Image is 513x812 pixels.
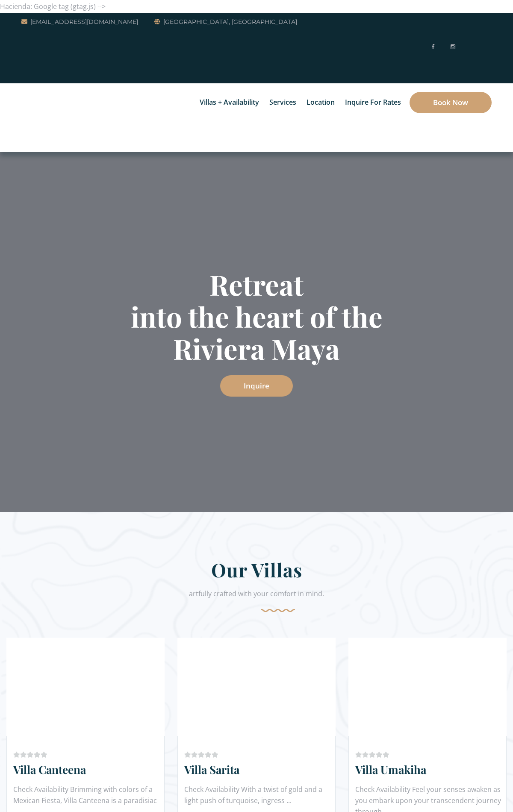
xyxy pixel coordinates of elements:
a: Villa Sarita [184,762,239,777]
a: Inquire for Rates [341,83,405,122]
img: Awesome Logo [21,85,62,150]
a: [EMAIL_ADDRESS][DOMAIN_NAME] [21,17,138,27]
h1: Retreat into the heart of the Riviera Maya [6,268,507,365]
div: artfully crafted with your comfort in mind. [6,587,507,612]
a: [GEOGRAPHIC_DATA], [GEOGRAPHIC_DATA] [154,17,297,27]
a: Services [265,83,301,122]
a: Villa Canteena [13,762,86,777]
a: Book Now [410,92,492,113]
a: Location [302,83,339,122]
a: Villas + Availability [195,83,263,122]
h2: Our Villas [6,558,507,587]
a: Villa Umakiha [355,762,426,777]
a: Inquire [220,375,293,397]
img: svg%3E [463,15,470,79]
